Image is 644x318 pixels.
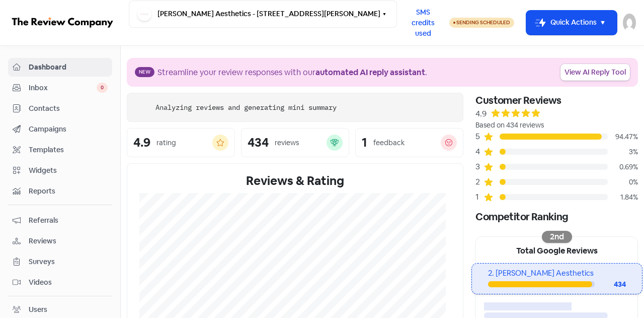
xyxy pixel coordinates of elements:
div: 3 [475,161,484,173]
div: 5 [475,131,484,143]
a: Inbox 0 [8,79,112,97]
span: Widgets [29,165,108,176]
a: Templates [8,141,112,159]
div: 4.9 [475,108,487,120]
span: Templates [29,145,108,155]
a: SMS credits used [397,17,449,27]
div: 1 [362,137,367,149]
span: Reviews [29,236,108,246]
div: 0.69% [608,162,638,172]
div: 2 [475,176,484,188]
div: 434 [595,279,626,290]
span: Videos [29,277,108,288]
div: Total Google Reviews [476,237,637,263]
div: rating [156,138,176,148]
div: 1.84% [608,192,638,203]
div: reviews [275,138,299,148]
span: New [135,67,154,77]
a: Videos [8,273,112,292]
a: Referrals [8,211,112,230]
div: Users [29,304,47,315]
a: Campaigns [8,120,112,139]
a: 1feedback [355,128,463,157]
div: Streamline your review responses with our . [157,67,427,79]
div: 4.9 [133,137,150,149]
div: Based on 434 reviews [475,120,638,131]
a: View AI Reply Tool [560,64,630,81]
span: SMS credits used [406,7,441,39]
div: Reviews & Rating [139,172,451,190]
span: 0 [97,83,108,93]
a: Reviews [8,232,112,250]
div: feedback [373,138,405,148]
a: Contacts [8,99,112,118]
div: 94.47% [608,132,638,142]
div: 1 [475,191,484,203]
span: Campaigns [29,124,108,135]
span: Surveys [29,257,108,267]
div: 0% [608,177,638,187]
div: Competitor Ranking [475,209,638,224]
div: Customer Reviews [475,93,638,108]
a: 4.9rating [127,128,235,157]
a: Surveys [8,252,112,271]
div: 4 [475,146,484,158]
img: User [623,14,636,32]
div: 434 [248,137,269,149]
div: 2. [PERSON_NAME] Aesthetics [488,268,626,279]
span: Dashboard [29,62,108,73]
a: Reports [8,182,112,201]
a: 434reviews [241,128,349,157]
a: Dashboard [8,58,112,77]
span: Inbox [29,83,97,93]
div: 3% [608,147,638,157]
span: Sending Scheduled [456,19,510,26]
div: 2nd [542,231,572,243]
span: Referrals [29,215,108,226]
a: Widgets [8,161,112,180]
button: Quick Actions [526,11,617,35]
button: [PERSON_NAME] Aesthetics - [STREET_ADDRESS][PERSON_NAME] [129,1,397,28]
span: Contacts [29,103,108,114]
div: Analyzing reviews and generating mini summary [155,102,337,113]
span: Reports [29,186,108,197]
b: automated AI reply assistant [315,67,425,78]
a: Sending Scheduled [449,17,514,29]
